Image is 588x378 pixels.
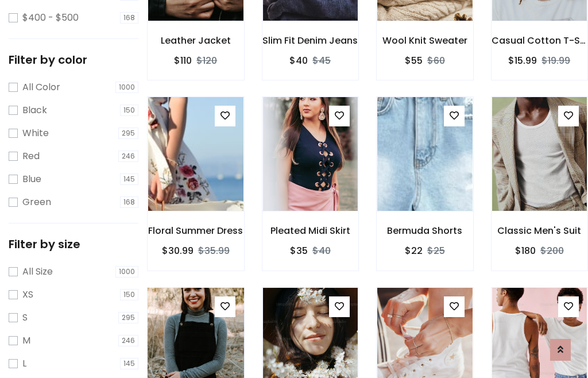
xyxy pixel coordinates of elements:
[115,266,138,277] span: 1000
[162,245,194,256] h6: $30.99
[492,35,588,46] h6: Casual Cotton T-Shirt
[118,151,138,162] span: 246
[377,225,473,236] h6: Bermuda Shorts
[377,35,473,46] h6: Wool Knit Sweater
[115,82,138,93] span: 1000
[120,196,138,208] span: 168
[120,173,138,185] span: 145
[148,225,244,236] h6: Floral Summer Dress
[9,237,138,251] h5: Filter by size
[508,55,537,66] h6: $15.99
[289,55,308,66] h6: $40
[174,55,192,66] h6: $110
[290,245,308,256] h6: $35
[22,126,49,140] label: White
[22,265,53,279] label: All Size
[118,128,138,139] span: 295
[427,54,445,67] del: $60
[492,225,588,236] h6: Classic Men's Suit
[198,244,230,257] del: $35.99
[118,335,138,346] span: 246
[405,245,423,256] h6: $22
[22,311,28,325] label: S
[22,11,79,25] label: $400 - $500
[22,172,41,186] label: Blue
[262,35,359,46] h6: Slim Fit Denim Jeans
[196,54,217,67] del: $120
[120,12,138,24] span: 168
[9,53,138,67] h5: Filter by color
[22,80,60,94] label: All Color
[427,244,445,257] del: $25
[148,35,244,46] h6: Leather Jacket
[22,357,26,371] label: L
[118,312,138,323] span: 295
[22,149,40,163] label: Red
[22,334,30,348] label: M
[262,225,359,236] h6: Pleated Midi Skirt
[22,103,47,117] label: Black
[22,195,51,209] label: Green
[22,288,33,302] label: XS
[312,54,331,67] del: $45
[515,245,536,256] h6: $180
[540,244,564,257] del: $200
[120,105,138,116] span: 150
[541,54,570,67] del: $19.99
[120,289,138,300] span: 150
[120,358,138,369] span: 145
[312,244,331,257] del: $40
[405,55,423,66] h6: $55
